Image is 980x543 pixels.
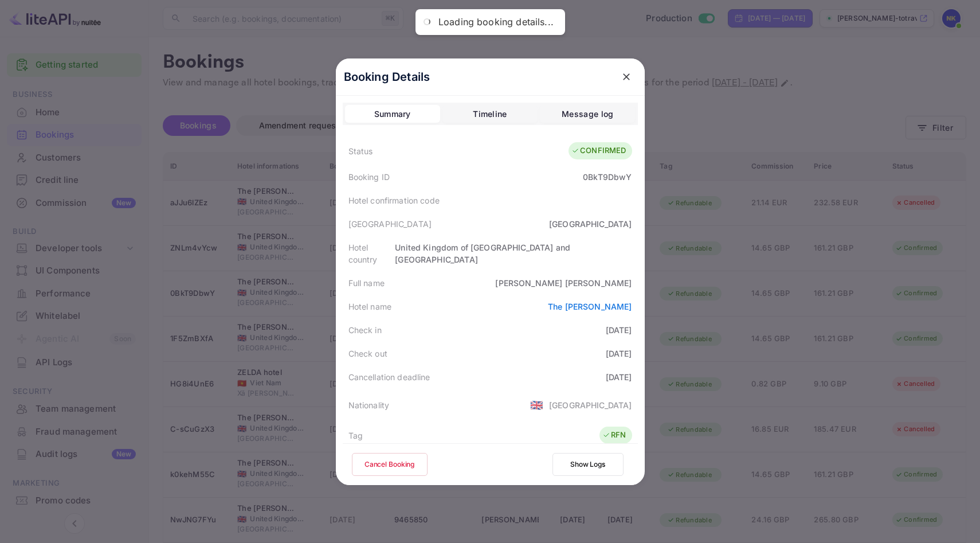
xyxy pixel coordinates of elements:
button: Timeline [442,105,538,123]
div: Loading booking details... [438,16,554,28]
button: Show Logs [552,453,624,476]
div: [GEOGRAPHIC_DATA] [549,399,632,411]
div: Check in [348,324,382,336]
div: CONFIRMED [571,145,626,157]
div: Hotel country [348,241,395,265]
p: Booking Details [344,68,430,85]
div: Check out [348,347,387,360]
a: The [PERSON_NAME] [548,302,632,311]
div: [GEOGRAPHIC_DATA] [348,218,432,230]
div: Cancellation deadline [348,371,430,383]
div: [DATE] [606,347,632,360]
button: Summary [345,105,440,123]
div: [PERSON_NAME] [PERSON_NAME] [495,277,632,289]
div: Hotel name [348,300,392,312]
div: Booking ID [348,171,390,183]
button: Message log [540,105,635,123]
div: Nationality [348,399,390,411]
div: [DATE] [606,324,632,336]
div: Message log [562,107,613,121]
button: Cancel Booking [352,453,428,476]
div: Hotel confirmation code [348,194,440,206]
div: Status [348,145,373,157]
div: Timeline [473,107,507,121]
button: close [616,67,637,87]
span: United States [530,394,543,415]
div: Summary [374,107,411,121]
div: RFN [602,429,626,441]
div: Full name [348,277,385,289]
div: [DATE] [606,371,632,383]
div: 0BkT9DbwY [583,171,632,183]
div: Tag [348,429,363,442]
div: United Kingdom of [GEOGRAPHIC_DATA] and [GEOGRAPHIC_DATA] [395,241,632,265]
div: [GEOGRAPHIC_DATA] [549,218,632,230]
